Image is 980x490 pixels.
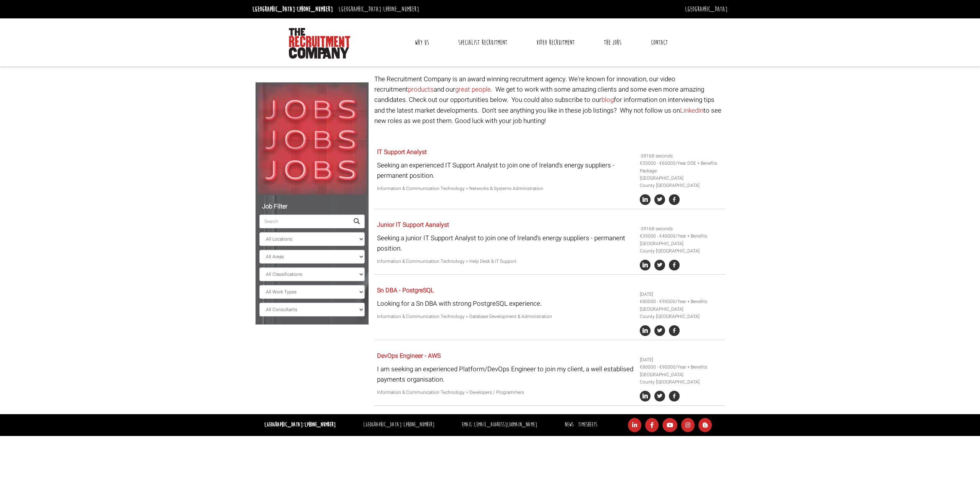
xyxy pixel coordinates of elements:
li: [GEOGRAPHIC_DATA] County [GEOGRAPHIC_DATA] [640,306,722,320]
li: €80000 - €90000/Year + Benefits [640,364,722,371]
li: Email: [460,420,539,431]
a: IT Support Analyst [377,147,427,157]
li: [GEOGRAPHIC_DATA]: [361,420,436,431]
li: [GEOGRAPHIC_DATA]: [251,3,335,15]
a: blog [601,95,614,105]
a: Linkedin [680,106,703,115]
strong: [GEOGRAPHIC_DATA]: [264,421,336,428]
a: great people [455,85,491,94]
a: News [565,421,574,428]
li: [DATE] [640,356,722,364]
li: €35000 - €40000/Year + Benefits [640,233,722,240]
a: Specialist Recruitment [452,33,513,52]
a: [EMAIL_ADDRESS][DOMAIN_NAME] [474,421,537,428]
p: I am seeking an experienced Platform/DevOps Engineer to join my client, a well establised payment... [377,364,634,385]
a: Why Us [409,33,435,52]
li: -39168 seconds [640,152,722,160]
p: Information & Communication Technology > Developers / Programmers [377,389,634,396]
a: [PHONE_NUMBER] [297,5,333,13]
li: -39168 seconds [640,225,722,233]
a: Sn DBA - PostgreSQL [377,286,434,295]
li: [GEOGRAPHIC_DATA] County [GEOGRAPHIC_DATA] [640,240,722,255]
a: [PHONE_NUMBER] [403,421,434,428]
a: Junior IT Support Aanalyst [377,220,449,229]
a: Contact [645,33,674,52]
input: Search [259,215,349,228]
a: [GEOGRAPHIC_DATA] [685,5,728,13]
a: products [408,85,434,94]
li: [GEOGRAPHIC_DATA] County [GEOGRAPHIC_DATA] [640,175,722,189]
p: Seeking a junior IT Support Analyst to join one of Ireland's energy suppliers - permanent position. [377,233,634,254]
p: Seeking an experienced IT Support Analyst to join one of Ireland's energy suppliers - permanent p... [377,160,634,181]
li: €80000 - €95000/Year + Benefits [640,298,722,305]
p: Looking for a Sn DBA with strong PostgreSQL experience. [377,298,634,309]
li: [GEOGRAPHIC_DATA] County [GEOGRAPHIC_DATA] [640,371,722,386]
p: Information & Communication Technology > Networks & Systems Administration [377,185,634,192]
p: Information & Communication Technology > Database Development & Administration [377,313,634,320]
a: The Jobs [598,33,627,52]
a: DevOps Engineer - AWS [377,351,441,361]
a: Video Recruitment [531,33,580,52]
li: [GEOGRAPHIC_DATA]: [337,3,421,15]
a: [PHONE_NUMBER] [383,5,419,13]
p: The Recruitment Company is an award winning recruitment agency. We're known for innovation, our v... [374,74,725,126]
img: The Recruitment Company [289,28,350,59]
p: Information & Communication Technology > Help Desk & IT Support [377,258,634,265]
li: €55000 - €60000/Year DOE + Benefits Package [640,160,722,174]
a: Timesheets [578,421,597,428]
h5: Job Filter [259,203,365,210]
li: [DATE] [640,291,722,298]
a: [PHONE_NUMBER] [305,421,336,428]
img: Jobs, Jobs, Jobs [256,82,369,195]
